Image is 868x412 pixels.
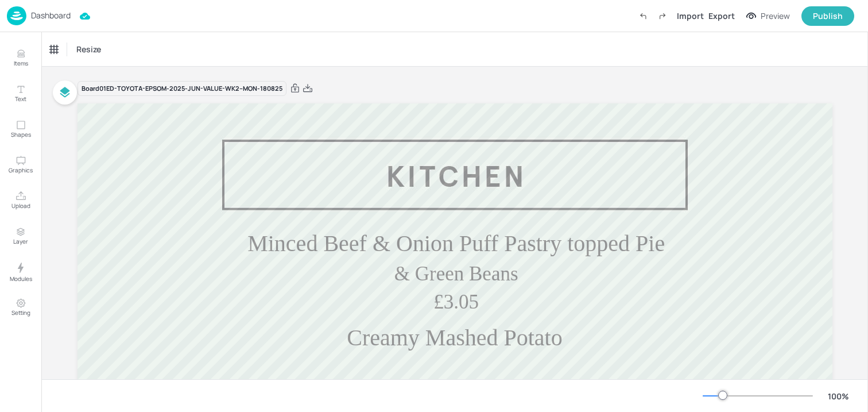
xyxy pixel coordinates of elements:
[633,6,653,26] label: Undo (Ctrl + Z)
[813,10,843,22] div: Publish
[247,230,665,256] span: Minced Beef & Onion Puff Pastry topped Pie
[74,43,103,55] span: Resize
[394,263,518,285] span: & Green Beans
[77,81,286,97] div: Board 01ED-TOYOTA-EPSOM-2025-JUN-VALUE-WK2--MON-180825
[7,6,26,25] img: logo-86c26b7e.jpg
[433,291,479,313] span: £3.05
[677,10,704,22] div: Import
[801,6,854,26] button: Publish
[761,10,790,22] div: Preview
[347,325,563,351] span: Creamy Mashed Potato
[31,11,71,20] p: Dashboard
[708,10,735,22] div: Export
[739,7,797,25] button: Preview
[653,6,672,26] label: Redo (Ctrl + Y)
[824,390,852,402] div: 100 %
